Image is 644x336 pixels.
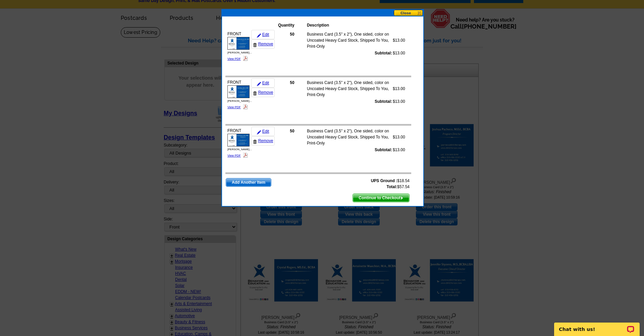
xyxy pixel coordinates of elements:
[278,22,307,29] th: Quantity
[375,51,392,55] strong: Subtotal:
[353,194,410,202] a: Continue to Checkout
[353,194,409,202] span: Continue to Checkout
[227,99,252,102] span: [PERSON_NAME]...
[243,104,248,109] img: pdf_logo.png
[243,56,248,61] img: pdf_logo.png
[253,43,257,47] img: trashcan-icon.gif
[226,78,251,111] div: FRONT
[227,57,241,60] a: View PDF
[392,50,406,56] td: $13.00
[227,106,241,109] a: View PDF
[392,98,406,105] td: $13.00
[400,197,404,200] img: button-next-arrow-white.png
[290,32,294,37] strong: 50
[251,88,275,97] a: Remove
[227,51,252,54] span: [PERSON_NAME]...
[227,148,252,151] span: [PERSON_NAME]...
[392,146,406,153] td: $13.00
[251,127,275,136] a: Edit
[251,39,275,49] a: Remove
[226,178,271,186] span: Add Another Item
[253,140,257,144] img: trashcan-icon.gif
[392,128,406,146] td: $13.00
[257,82,261,86] img: pencil-icon.gif
[307,79,392,98] td: Business Card (3.5" x 2"), One sided, color on Uncoated Heavy Card Stock, Shipped To You, Print-Only
[226,178,271,187] a: Add Another Item
[257,34,261,38] img: pencil-icon.gif
[251,78,275,88] a: Edit
[251,136,275,145] a: Remove
[375,99,392,104] strong: Subtotal:
[253,91,257,95] img: trashcan-icon.gif
[227,85,250,98] img: small-thumb.jpg
[307,128,392,146] td: Business Card (3.5" x 2"), One sided, color on Uncoated Heavy Card Stock, Shipped To You, Print-Only
[375,148,392,152] strong: Subtotal:
[227,37,250,50] img: small-thumb.jpg
[227,134,250,146] img: small-thumb.jpg
[371,178,410,190] span: $18.54 $57.54
[257,130,261,134] img: pencil-icon.gif
[307,31,392,50] td: Business Card (3.5" x 2"), One sided, color on Uncoated Heavy Card Stock, Shipped To You, Print-Only
[307,22,392,29] th: Description
[226,127,251,160] div: FRONT
[290,80,294,85] strong: 50
[371,178,397,183] strong: UPS Ground :
[243,153,248,158] img: pdf_logo.png
[226,30,251,63] div: FRONT
[392,31,406,50] td: $13.00
[290,129,294,133] strong: 50
[227,154,241,157] a: View PDF
[387,184,397,189] strong: Total:
[392,79,406,98] td: $13.00
[550,315,644,336] iframe: LiveChat chat widget
[251,30,275,39] a: Edit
